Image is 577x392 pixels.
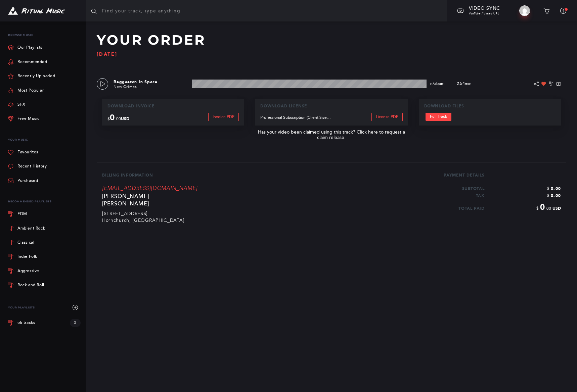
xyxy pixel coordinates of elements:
[371,113,403,121] a: License PDF
[539,202,545,212] span: 0
[8,55,47,69] a: Recommended
[8,250,81,264] a: Indie Folk
[465,81,472,86] span: min
[8,300,81,314] div: Your Playlists
[408,206,485,211] p: Total Paid
[8,174,38,188] a: Purchased
[551,206,561,211] span: USD
[8,221,81,235] a: Ambient Rock
[469,12,499,15] span: YouTube / Vimeo URL
[70,319,81,327] div: 2
[107,113,173,122] p: $ .00
[426,113,451,121] a: Full Track
[260,104,402,109] p: Download License
[102,186,408,192] p: [EMAIL_ADDRESS][DOMAIN_NAME]
[8,236,81,250] a: Classical
[484,184,561,191] p: $
[8,207,81,221] a: EDM
[549,193,561,198] span: 0.00
[107,104,239,109] p: Download Invoice
[8,69,55,83] a: Recently Uploaded
[8,30,81,41] p: Browse Music
[424,104,556,109] p: Download Files
[255,130,408,140] a: Has your video been claimed using this track? Click here to request a claim release.
[469,5,500,11] span: Video Sync
[114,85,137,89] a: New Crimes
[8,315,81,331] a: ok tracks 2
[484,202,561,212] p: $ .00
[8,41,42,55] a: Our Playlists
[8,196,81,207] div: Recommended Playlists
[8,145,38,159] a: Favourites
[519,5,530,16] img: Lenin Soram
[408,184,485,191] p: Subtotal
[436,81,444,86] span: bpm
[8,7,65,15] img: Ritual Music
[8,112,40,126] a: Free Music
[8,134,81,145] p: Your Music
[444,173,484,178] p: Payment Details
[17,227,45,231] div: Ambient Rock
[451,81,478,87] p: 2:54
[114,79,189,85] p: Reggaeton In Space
[102,210,408,216] p: [STREET_ADDRESS]
[8,98,26,112] a: SFX
[8,264,81,278] a: Aggressive
[97,32,566,48] h2: Your Order
[17,212,27,216] div: EDM
[121,116,129,121] span: USD
[549,186,561,191] span: 0.00
[408,191,485,198] p: Tax
[102,173,408,178] p: Billing Information
[17,321,35,325] div: ok tracks
[17,255,37,259] div: Indie Folk
[260,115,331,120] p: Professional Subscription (Client Size: 500+ Employees), Web / Streaming, External, Internal, PC ...
[17,269,39,273] div: Aggressive
[102,199,408,207] p: [PERSON_NAME]
[8,83,44,97] a: Most Popular
[8,159,47,174] a: Recent History
[208,113,239,121] a: Invoice PDF
[484,191,561,198] p: $
[429,82,445,86] p: n/a
[8,278,81,292] a: Rock and Roll
[17,283,44,287] div: Rock and Roll
[102,192,408,199] p: [PERSON_NAME]
[17,241,34,245] div: Classical
[97,52,566,57] p: [DATE]
[102,216,408,223] p: Hornchurch, [GEOGRAPHIC_DATA]
[110,112,115,122] span: 0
